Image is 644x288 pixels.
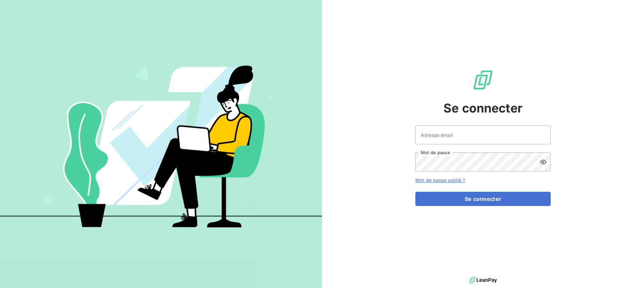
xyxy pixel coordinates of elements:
span: Se connecter [443,99,523,117]
input: placeholder [415,125,551,144]
img: Logo LeanPay [472,69,494,91]
img: logo [469,275,497,285]
button: Se connecter [415,192,551,206]
a: Mot de passe oublié ? [415,177,465,183]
